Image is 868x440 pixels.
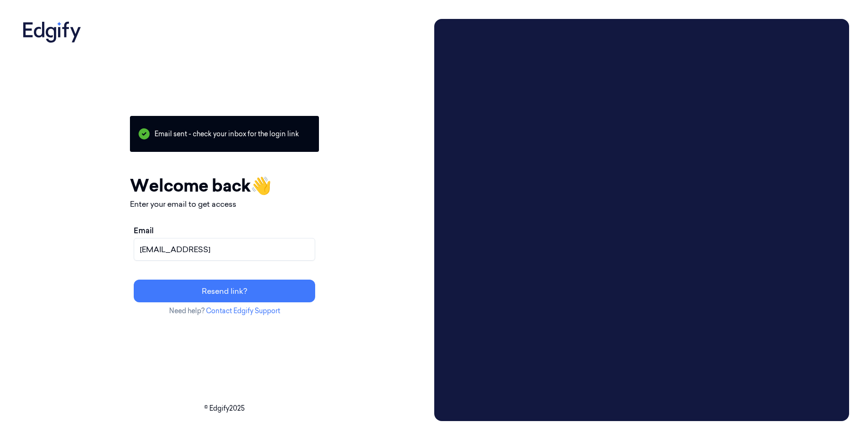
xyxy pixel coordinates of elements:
h1: Welcome back 👋 [130,173,319,198]
p: Enter your email to get access [130,198,319,210]
input: name@example.com [134,238,315,261]
label: Email [134,225,154,236]
a: Contact Edgify Support [206,307,280,315]
button: Resend link? [134,280,315,302]
p: Email sent - check your inbox for the login link [130,116,319,152]
p: Need help? [130,306,319,316]
p: © Edgify 2025 [19,404,430,414]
